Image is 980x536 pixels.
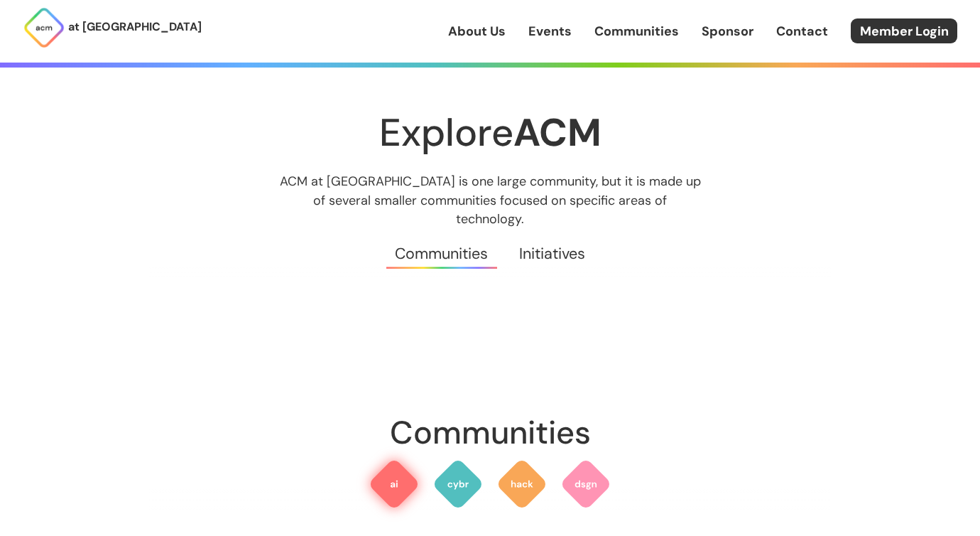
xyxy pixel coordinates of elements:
a: Initiatives [503,228,600,279]
strong: ACM [513,107,601,158]
img: ACM Logo [23,6,65,49]
h2: Communities [149,407,831,459]
img: ACM Hack [496,459,548,510]
a: Sponsor [702,22,753,41]
h1: Explore [149,112,831,154]
a: About Us [448,22,506,41]
a: Member Login [851,18,957,43]
p: at [GEOGRAPHIC_DATA] [68,18,202,36]
img: ACM Cyber [432,459,484,510]
img: ACM Design [560,459,611,510]
img: ACM AI [369,459,420,510]
p: ACM at [GEOGRAPHIC_DATA] is one large community, but it is made up of several smaller communities... [266,172,714,227]
a: Communities [594,22,679,41]
a: Events [528,22,572,41]
a: Communities [380,228,503,279]
a: Contact [776,22,828,41]
a: at [GEOGRAPHIC_DATA] [23,6,202,49]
